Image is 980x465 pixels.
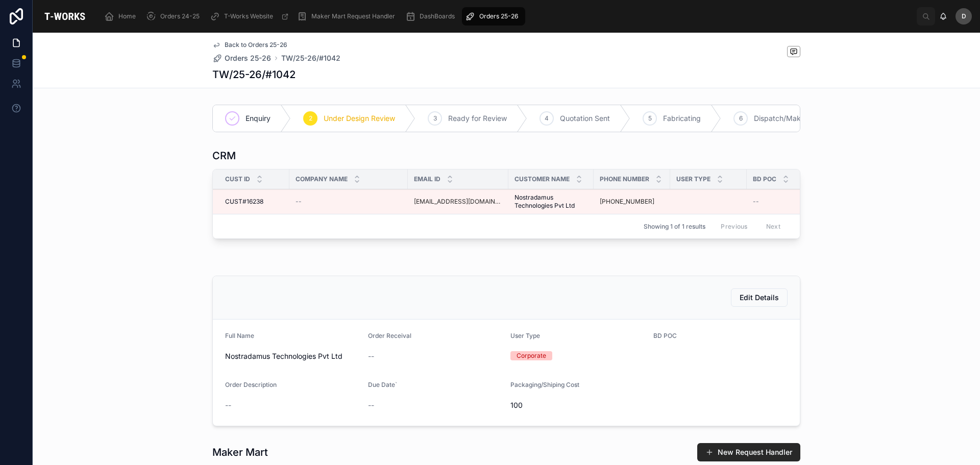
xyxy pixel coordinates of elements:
[143,7,207,26] a: Orders 24-25
[510,381,579,388] span: Packaging/Shiping Cost
[510,400,645,410] span: 100
[433,114,437,123] span: 3
[368,351,374,361] span: --
[225,332,254,339] span: Full Name
[281,53,340,63] a: TW/25-26/#1042
[414,198,502,206] a: [EMAIL_ADDRESS][DOMAIN_NAME]
[324,113,395,124] span: Under Design Review
[212,53,271,63] a: Orders 25-26
[514,193,587,210] span: Nostradamus Technologies Pvt Ltd
[207,7,294,26] a: T-Works Website
[514,175,570,183] span: Customer Name
[600,198,654,206] a: [PHONE_NUMBER]
[420,12,455,20] span: DashBoards
[212,149,236,163] h1: CRM
[753,175,776,183] span: BD POC
[676,175,710,183] span: User Type
[296,175,348,183] span: Company Name
[41,8,89,25] img: App logo
[402,7,462,26] a: DashBoards
[753,198,759,206] span: --
[368,332,411,339] span: Order Receival
[225,175,250,183] span: Cust ID
[225,351,360,361] span: Nostradamus Technologies Pvt Ltd
[414,175,440,183] span: Email ID
[448,113,507,124] span: Ready for Review
[545,114,549,123] span: 4
[296,198,302,206] span: --
[311,12,395,20] span: Maker Mart Request Handler
[644,223,705,231] span: Showing 1 of 1 results
[560,113,610,124] span: Quotation Sent
[225,41,287,49] span: Back to Orders 25-26
[739,114,743,123] span: 6
[225,53,271,63] span: Orders 25-26
[510,332,540,339] span: User Type
[212,41,287,49] a: Back to Orders 25-26
[225,400,231,410] span: --
[740,292,779,303] span: Edit Details
[160,12,200,20] span: Orders 24-25
[97,5,917,28] div: scrollable content
[517,351,546,360] div: Corporate
[653,332,677,339] span: BD POC
[462,7,525,26] a: Orders 25-26
[648,114,652,123] span: 5
[212,445,268,459] h1: Maker Mart
[118,12,136,20] span: Home
[754,113,829,124] span: Dispatch/Makers Mart
[600,175,649,183] span: Phone Number
[224,12,273,20] span: T-Works Website
[212,67,296,82] h1: TW/25-26/#1042
[368,381,397,388] span: Due Date`
[731,288,788,307] button: Edit Details
[225,198,263,206] span: CUST#16238
[246,113,271,124] span: Enquiry
[697,443,800,461] button: New Request Handler
[309,114,312,123] span: 2
[101,7,143,26] a: Home
[225,381,277,388] span: Order Description
[479,12,518,20] span: Orders 25-26
[368,400,374,410] span: --
[663,113,701,124] span: Fabricating
[962,12,966,20] span: D
[294,7,402,26] a: Maker Mart Request Handler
